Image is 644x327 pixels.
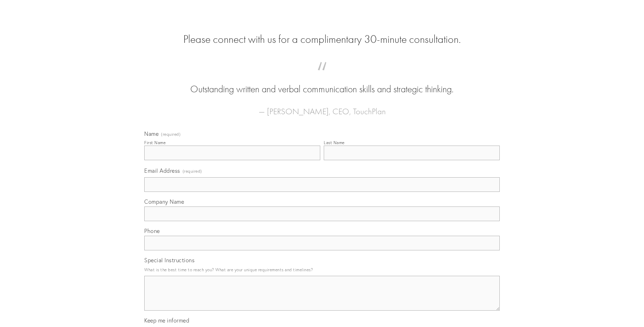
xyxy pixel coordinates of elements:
div: Last Name [324,140,345,145]
span: Company Name [144,198,184,205]
span: Keep me informed [144,317,189,324]
span: “ [155,69,489,83]
span: Name [144,130,159,137]
blockquote: Outstanding written and verbal communication skills and strategic thinking. [155,69,489,96]
figcaption: — [PERSON_NAME], CEO, TouchPlan [155,96,489,118]
span: Special Instructions [144,257,194,264]
span: (required) [161,132,181,137]
h2: Please connect with us for a complimentary 30-minute consultation. [144,33,500,46]
span: Phone [144,227,160,234]
p: What is the best time to reach you? What are your unique requirements and timelines? [144,265,500,274]
span: (required) [183,166,202,176]
div: First Name [144,140,166,145]
span: Email Address [144,167,180,174]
